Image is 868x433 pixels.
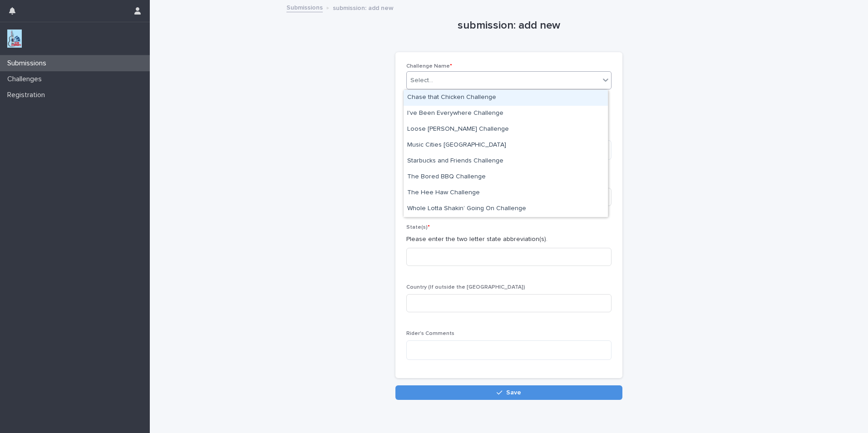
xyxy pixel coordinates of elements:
div: The Bored BBQ Challenge [404,169,608,185]
p: Submissions [4,59,54,68]
div: Starbucks and Friends Challenge [404,153,608,169]
p: Please enter the two letter state abbreviation(s). [406,235,612,244]
span: State(s) [406,225,430,230]
div: Loose Cannon Challenge [404,122,608,138]
div: Select... [410,76,433,85]
p: Registration [4,91,52,99]
a: Submissions [286,2,323,12]
h1: submission: add new [395,19,622,32]
span: Challenge Name [406,64,452,69]
div: Chase that Chicken Challenge [404,90,608,106]
p: Challenges [4,75,49,84]
div: Whole Lotta Shakin’ Going On Challenge [404,201,608,217]
span: Country (If outside the [GEOGRAPHIC_DATA]) [406,285,525,290]
p: submission: add new [333,2,394,12]
div: I've Been Everywhere Challenge [404,106,608,122]
span: Save [506,389,521,396]
div: Music Cities Challange [404,138,608,153]
div: The Hee Haw Challenge [404,185,608,201]
button: Save [395,385,622,400]
img: jxsLJbdS1eYBI7rVAS4p [7,30,22,48]
span: Rider's Comments [406,331,454,336]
